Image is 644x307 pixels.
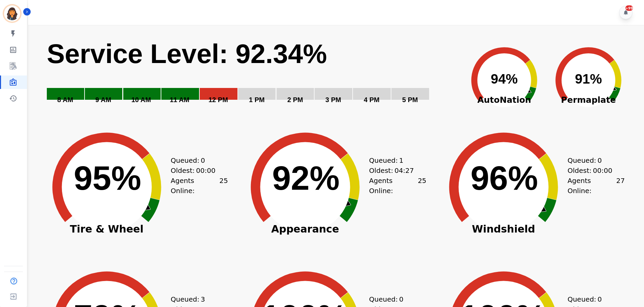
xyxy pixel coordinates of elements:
[364,96,380,103] text: 4 PM
[201,294,205,304] span: 3
[625,5,633,11] div: +99
[201,155,205,165] span: 0
[598,294,602,304] span: 0
[568,176,625,196] div: Agents Online:
[436,226,571,233] span: Windshield
[46,37,461,113] svg: Service Level: 0%
[462,94,546,106] span: AutoNation
[208,96,228,103] text: 12 PM
[394,165,414,176] span: 04:27
[568,165,618,176] div: Oldest:
[39,226,174,233] span: Tire & Wheel
[238,226,373,233] span: Appearance
[399,155,404,165] span: 1
[546,94,631,106] span: Permaplate
[568,155,618,165] div: Queued:
[171,294,221,304] div: Queued:
[402,96,418,103] text: 5 PM
[272,159,340,197] text: 92%
[196,165,216,176] span: 00:00
[74,159,141,197] text: 95%
[369,155,420,165] div: Queued:
[57,96,73,103] text: 8 AM
[616,176,624,196] span: 27
[325,96,341,103] text: 3 PM
[568,294,618,304] div: Queued:
[369,176,426,196] div: Agents Online:
[170,96,189,103] text: 11 AM
[171,176,228,196] div: Agents Online:
[575,71,602,86] text: 91%
[369,165,420,176] div: Oldest:
[171,165,221,176] div: Oldest:
[287,96,303,103] text: 2 PM
[593,165,612,176] span: 00:00
[418,176,426,196] span: 25
[491,71,518,86] text: 94%
[131,96,151,103] text: 10 AM
[219,176,228,196] span: 25
[47,39,327,69] text: Service Level: 92.34%
[4,5,20,22] img: Bordered avatar
[171,155,221,165] div: Queued:
[598,155,602,165] span: 0
[471,159,538,197] text: 96%
[249,96,265,103] text: 1 PM
[369,294,420,304] div: Queued:
[95,96,111,103] text: 9 AM
[399,294,404,304] span: 0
